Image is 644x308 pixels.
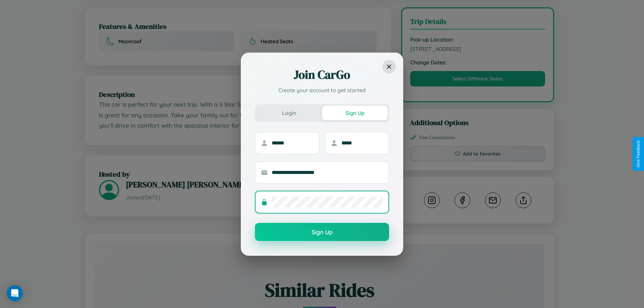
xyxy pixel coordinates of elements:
button: Login [256,106,322,120]
div: Give Feedback [636,140,641,168]
button: Sign Up [255,223,389,241]
p: Create your account to get started [255,86,389,94]
button: Sign Up [322,106,388,120]
div: Open Intercom Messenger [7,285,23,301]
h2: Join CarGo [255,67,389,83]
